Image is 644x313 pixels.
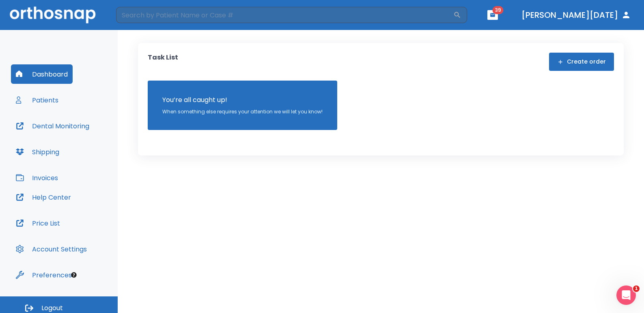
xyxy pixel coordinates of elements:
[10,6,96,23] img: Orthosnap
[148,53,178,71] p: Task List
[518,8,634,22] button: [PERSON_NAME][DATE]
[493,6,504,14] span: 39
[11,64,73,84] button: Dashboard
[11,265,77,285] button: Preferences
[70,271,78,279] div: Tooltip anchor
[11,90,63,110] button: Patients
[11,239,92,259] button: Account Settings
[633,285,640,292] span: 1
[162,95,323,105] p: You’re all caught up!
[116,7,453,23] input: Search by Patient Name or Case #
[11,116,94,136] button: Dental Monitoring
[11,213,65,233] button: Price List
[11,187,76,207] button: Help Center
[162,108,323,115] p: When something else requires your attention we will let you know!
[549,53,614,71] button: Create order
[11,168,63,187] button: Invoices
[616,285,636,305] iframe: Intercom live chat
[41,304,63,313] span: Logout
[11,142,64,162] button: Shipping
